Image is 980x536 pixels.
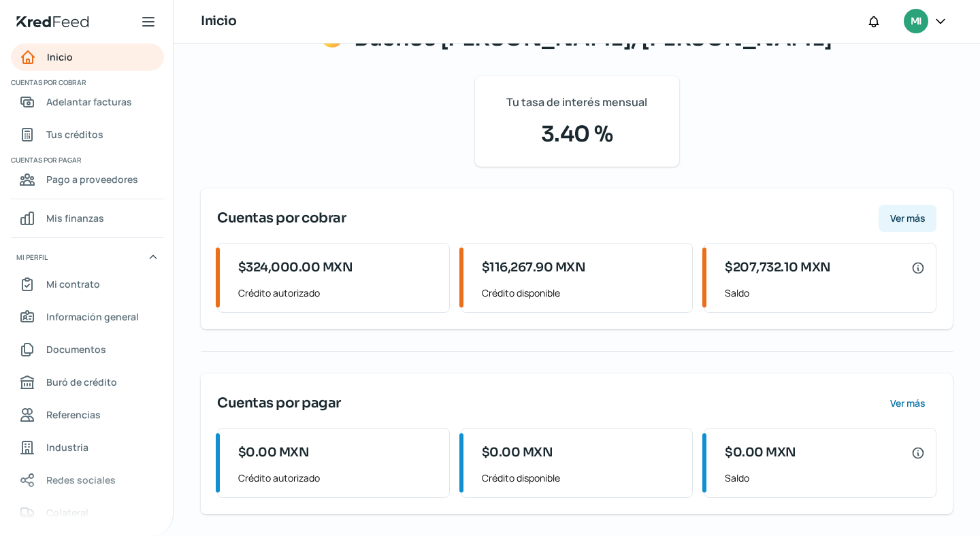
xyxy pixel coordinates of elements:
a: Buró de crédito [11,369,164,396]
span: Buró de crédito [46,373,117,390]
span: Mis finanzas [46,210,104,227]
span: $0.00 MXN [482,443,553,462]
span: $0.00 MXN [725,443,796,462]
a: Tus créditos [11,121,164,148]
span: $324,000.00 MXN [238,258,353,277]
span: MI [911,14,921,30]
span: Cuentas por pagar [11,154,162,166]
span: Industria [46,439,88,456]
span: Cuentas por pagar [217,393,341,414]
span: Inicio [47,48,73,65]
a: Referencias [11,401,164,429]
span: Adelantar facturas [46,93,132,110]
span: 3.40 % [491,118,663,150]
span: Saldo [725,469,925,486]
a: Pago a proveedores [11,166,164,193]
span: Saldo [725,284,925,301]
a: Redes sociales [11,467,164,494]
span: Documentos [46,341,106,358]
span: $207,732.10 MXN [725,258,831,277]
span: $116,267.90 MXN [482,258,586,277]
span: Crédito autorizado [238,284,438,301]
a: Documentos [11,336,164,363]
span: Ver más [890,399,926,408]
a: Adelantar facturas [11,88,164,116]
span: Crédito autorizado [238,469,438,486]
span: Mi contrato [46,275,100,292]
a: Industria [11,434,164,461]
span: Colateral [46,504,88,521]
span: Redes sociales [46,471,116,488]
span: Ver más [890,214,926,223]
span: Tus créditos [46,126,103,143]
button: Ver más [879,390,936,417]
span: Tu tasa de interés mensual [506,93,647,112]
span: $0.00 MXN [238,443,310,462]
span: Buenos [PERSON_NAME], [PERSON_NAME] [354,24,832,52]
span: Referencias [46,406,101,423]
span: Mi perfil [16,251,48,263]
span: Crédito disponible [482,469,682,486]
span: Cuentas por cobrar [11,76,162,88]
a: Mis finanzas [11,205,164,232]
a: Colateral [11,499,164,526]
a: Información general [11,303,164,331]
a: Mi contrato [11,271,164,298]
span: Crédito disponible [482,284,682,301]
a: Inicio [11,44,164,71]
button: Ver más [879,205,936,232]
span: Cuentas por cobrar [217,208,346,229]
span: Información general [46,308,139,325]
h1: Inicio [201,12,236,31]
span: Pago a proveedores [46,171,138,188]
